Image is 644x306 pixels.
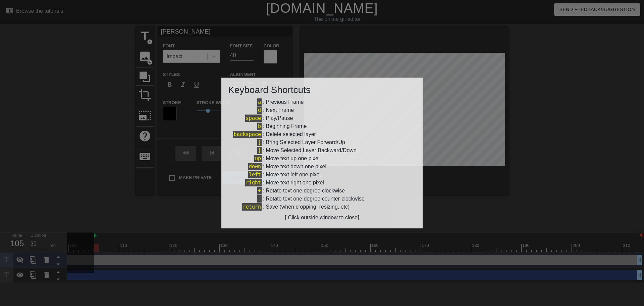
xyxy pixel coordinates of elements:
div: : [228,171,416,179]
span: left [248,171,262,178]
span: backspace [233,131,262,138]
div: Move text down one pixel [266,163,326,171]
span: space [245,115,262,122]
div: Next Frame [266,106,294,114]
div: Bring Selected Layer Forward/Up [266,138,345,146]
div: [ Click outside window to close] [228,214,416,222]
span: down [248,163,262,170]
div: : [228,114,416,122]
div: Beginning Frame [266,122,307,130]
div: : [228,98,416,106]
span: up [254,155,262,162]
div: : [228,146,416,155]
div: Save (when cropping, resizing, etc) [266,203,350,211]
div: Move text left one pixel [266,171,321,179]
div: : [228,138,416,146]
h3: Keyboard Shortcuts [228,84,416,96]
div: Move text up one pixel [266,155,319,163]
span: d [257,106,262,114]
div: : [228,163,416,171]
div: : [228,203,416,211]
div: Rotate text one degree counter-clockwise [266,195,364,203]
div: Play/Pause [266,114,293,122]
div: Delete selected layer [266,130,316,138]
div: : [228,106,416,114]
div: : [228,155,416,163]
div: Rotate text one degree clockwise [266,187,345,195]
div: : [228,179,416,187]
div: : [228,195,416,203]
span: right [245,179,262,186]
div: : [228,187,416,195]
span: return [242,203,262,211]
div: Move Selected Layer Backward/Down [266,146,356,155]
span: - [257,195,262,203]
div: : [228,130,416,138]
div: Move text right one pixel [266,179,324,187]
div: : [228,122,416,130]
div: Previous Frame [266,98,304,106]
span: ] [257,147,262,154]
span: + [257,187,262,194]
span: a [257,98,262,106]
span: [ [257,139,262,146]
span: b [257,123,262,130]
